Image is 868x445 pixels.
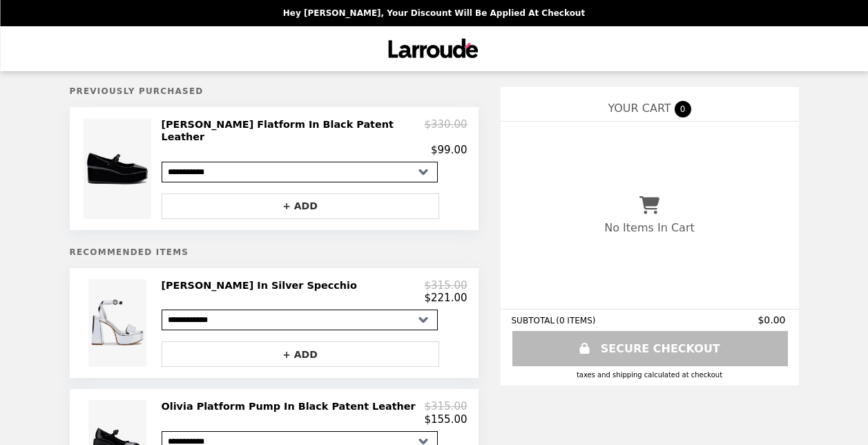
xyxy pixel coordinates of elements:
select: Select a product variant [162,162,438,182]
p: $315.00 [424,279,467,292]
img: Dolly Sandal In Silver Specchio [88,279,151,367]
h2: Olivia Platform Pump In Black Patent Leather [162,400,421,413]
p: $330.00 [424,118,467,144]
div: Taxes and Shipping calculated at checkout [512,371,788,379]
span: $0.00 [758,314,787,325]
p: $221.00 [424,292,467,304]
img: Blair Flatform In Black Patent Leather [84,118,154,219]
span: 0 [675,101,691,117]
h2: [PERSON_NAME] In Silver Specchio [162,279,363,292]
select: Select a product variant [162,310,438,330]
span: SUBTOTAL [512,316,557,325]
h5: Previously Purchased [70,86,479,96]
p: $315.00 [424,400,467,413]
p: No Items In Cart [604,221,694,234]
button: + ADD [162,193,439,219]
span: YOUR CART [608,102,671,115]
p: $99.00 [431,144,467,156]
img: Brand Logo [384,35,484,63]
p: Hey [PERSON_NAME], your discount will be applied at checkout [283,8,585,18]
h5: Recommended Items [70,247,479,257]
p: $155.00 [424,413,467,426]
h2: [PERSON_NAME] Flatform In Black Patent Leather [162,118,425,144]
span: ( 0 ITEMS ) [556,316,595,325]
button: + ADD [162,341,439,367]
